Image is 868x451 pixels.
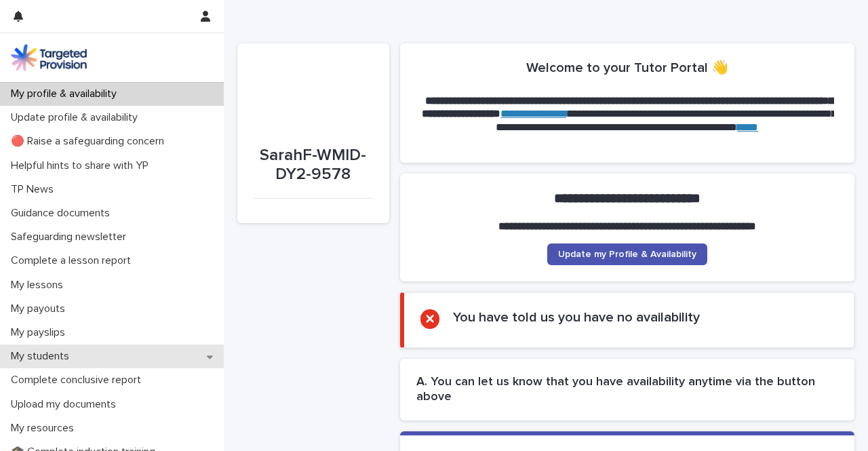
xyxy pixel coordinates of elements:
[5,183,64,196] p: TP News
[5,135,175,148] p: 🔴 Raise a safeguarding concern
[547,243,707,265] a: Update my Profile & Availability
[5,326,76,339] p: My payslips
[5,111,149,124] p: Update profile & availability
[5,87,127,100] p: My profile & availability
[5,231,137,243] p: Safeguarding newsletter
[558,250,696,259] span: Update my Profile & Availability
[5,374,152,387] p: Complete conclusive report
[5,279,74,292] p: My lessons
[526,60,728,76] h2: Welcome to your Tutor Portal 👋
[5,254,142,267] p: Complete a lesson report
[5,422,85,435] p: My resources
[453,309,700,326] h2: You have told us you have no availability
[5,302,76,315] p: My payouts
[254,146,373,185] p: SarahF-WMID-DY2-9578
[11,44,87,71] img: M5nRWzHhSzIhMunXDL62
[5,398,127,411] p: Upload my documents
[5,159,159,172] p: Helpful hints to share with YP
[5,350,80,363] p: My students
[5,207,121,220] p: Guidance documents
[416,375,839,404] h2: A. You can let us know that you have availability anytime via the button above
